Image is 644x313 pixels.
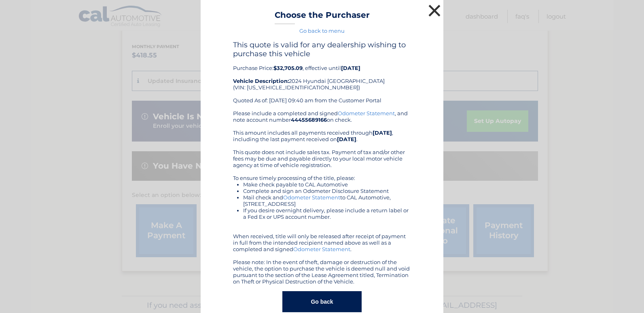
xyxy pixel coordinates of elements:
b: $32,705.09 [273,65,303,71]
a: Go back to menu [299,27,345,34]
strong: Vehicle Description: [233,78,289,84]
b: [DATE] [373,129,392,136]
a: Odometer Statement [338,110,395,116]
h3: Choose the Purchaser [275,10,370,24]
a: Odometer Statement [283,194,340,201]
b: [DATE] [337,136,356,142]
div: Purchase Price: , effective until 2024 Hyundai [GEOGRAPHIC_DATA] (VIN: [US_VEHICLE_IDENTIFICATION... [233,40,411,110]
button: Go back [282,291,361,312]
li: If you desire overnight delivery, please include a return label or a Fed Ex or UPS account number. [243,207,411,220]
button: × [426,2,443,19]
li: Complete and sign an Odometer Disclosure Statement [243,188,411,194]
div: Please include a completed and signed , and note account number on check. This amount includes al... [233,110,411,285]
h4: This quote is valid for any dealership wishing to purchase this vehicle [233,40,411,58]
b: [DATE] [341,65,360,71]
li: Make check payable to CAL Automotive [243,181,411,188]
b: 44455689166 [291,116,327,123]
li: Mail check and to CAL Automotive, [STREET_ADDRESS] [243,194,411,207]
a: Odometer Statement [293,246,350,252]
